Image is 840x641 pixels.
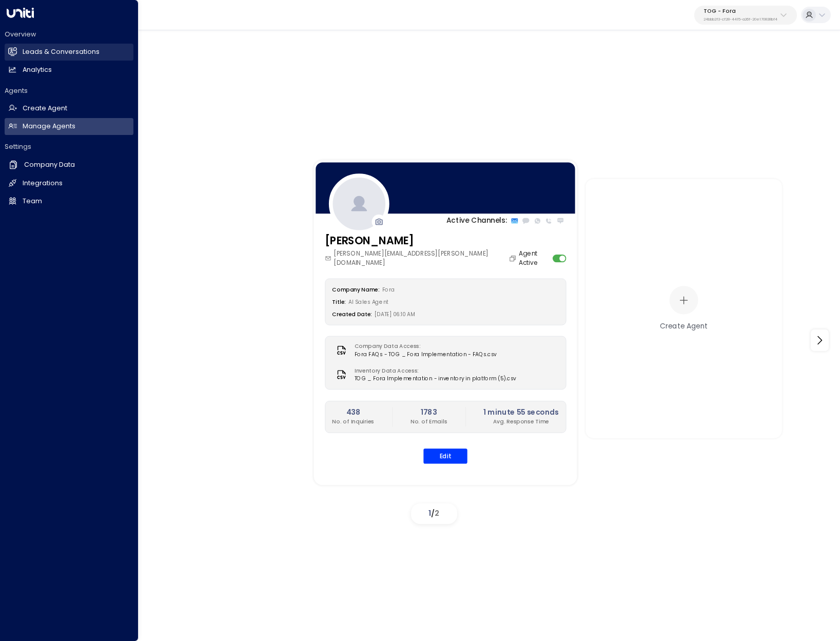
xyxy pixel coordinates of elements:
[5,142,133,151] h2: Settings
[23,122,75,131] h2: Manage Agents
[23,65,52,75] h2: Analytics
[23,104,67,113] h2: Create Agent
[428,508,431,518] span: 1
[659,321,708,332] div: Create Agent
[332,407,374,418] h2: 438
[435,508,439,518] span: 2
[483,407,558,418] h2: 1 minute 55 seconds
[355,343,493,351] label: Company Data Access:
[446,216,507,227] p: Active Channels:
[411,503,457,524] div: /
[483,418,558,425] p: Avg. Response Time
[5,193,133,210] a: Team
[5,156,133,173] a: Company Data
[355,351,497,358] span: Fora FAQs - TOG _ Fora Implementation - FAQs.csv
[325,249,519,268] div: [PERSON_NAME][EMAIL_ADDRESS][PERSON_NAME][DOMAIN_NAME]
[355,367,512,375] label: Inventory Data Access:
[5,86,133,95] h2: Agents
[5,175,133,192] a: Integrations
[519,249,550,268] label: Agent Active
[5,30,133,39] h2: Overview
[704,8,777,14] p: TOG - Fora
[423,449,467,464] button: Edit
[694,6,797,25] button: TOG - Fora24bbb2f3-cf28-4415-a26f-20e170838bf4
[24,160,75,170] h2: Company Data
[23,197,42,206] h2: Team
[5,118,133,135] a: Manage Agents
[509,255,519,262] button: Copy
[411,418,447,425] p: No. of Emails
[325,234,519,249] h3: [PERSON_NAME]
[332,299,346,306] label: Title:
[382,286,395,294] span: Fora
[411,407,447,418] h2: 1783
[5,62,133,79] a: Analytics
[375,311,415,318] span: [DATE] 06:10 AM
[23,47,100,57] h2: Leads & Conversations
[704,17,777,22] p: 24bbb2f3-cf28-4415-a26f-20e170838bf4
[348,299,388,306] span: AI Sales Agent
[332,286,379,294] label: Company Name:
[5,100,133,117] a: Create Agent
[332,418,374,425] p: No. of Inquiries
[23,179,63,188] h2: Integrations
[5,44,133,61] a: Leads & Conversations
[355,375,516,383] span: TOG _ Fora Implementation - inventory in platform (5).csv
[332,311,372,318] label: Created Date:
